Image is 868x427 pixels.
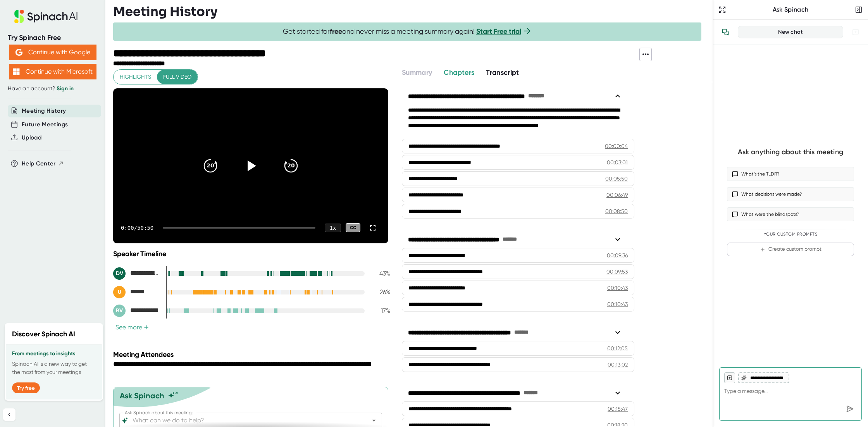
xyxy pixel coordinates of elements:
[607,344,628,352] div: 00:12:05
[121,225,153,231] div: 0:00 / 50:50
[8,85,98,92] div: Have an account?
[608,405,628,413] div: 00:15:47
[113,286,160,298] div: Utshab
[3,408,15,421] button: Collapse sidebar
[12,329,75,339] h2: Discover Spinach AI
[402,67,432,78] button: Summary
[727,207,854,221] button: What were the blindspots?
[113,250,390,258] div: Speaker Timeline
[283,27,532,36] span: Get started for and never miss a meeting summary again!
[113,323,151,331] button: See more+
[486,67,519,78] button: Transcript
[607,284,628,292] div: 00:10:43
[346,223,360,232] div: CC
[727,187,854,201] button: What decisions were made?
[22,159,64,168] button: Help Center
[120,391,164,400] div: Ask Spinach
[12,360,96,376] p: Spinach AI is a new way to get the most from your meetings
[113,4,217,19] h3: Meeting History
[22,133,41,142] button: Upload
[8,33,98,42] div: Try Spinach Free
[9,45,96,60] button: Continue with Google
[325,224,341,232] div: 1 x
[606,268,628,275] div: 00:09:53
[15,49,22,56] img: Aehbyd4JwY73AAAAAElFTkSuQmCC
[144,324,149,331] span: +
[12,351,96,357] h3: From meetings to insights
[843,402,857,416] div: Send message
[163,72,191,82] span: Full video
[113,350,392,359] div: Meeting Attendees
[57,85,74,92] a: Sign in
[608,361,628,368] div: 00:13:02
[607,251,628,259] div: 00:09:36
[727,167,854,181] button: What’s the TLDR?
[9,64,96,79] button: Continue with Microsoft
[605,142,628,150] div: 00:00:04
[607,300,628,308] div: 00:10:43
[113,267,160,280] div: Darrel Vaughn
[371,288,390,296] div: 26 %
[113,305,126,317] div: RV
[113,305,160,317] div: Ritza Vaughn
[22,120,68,129] button: Future Meetings
[113,286,126,298] div: U
[371,270,390,277] div: 43 %
[727,232,854,237] div: Your Custom Prompts
[605,175,628,183] div: 00:05:50
[607,158,628,166] div: 00:03:01
[22,159,56,168] span: Help Center
[369,415,379,426] button: Open
[606,191,628,199] div: 00:06:49
[371,307,390,314] div: 17 %
[717,4,728,15] button: Expand to Ask Spinach page
[728,6,853,14] div: Ask Spinach
[486,68,519,77] span: Transcript
[12,382,40,393] button: Try free
[738,148,843,157] div: Ask anything about this meeting
[131,415,357,426] input: What can we do to help?
[330,27,342,36] b: free
[444,67,474,78] button: Chapters
[605,207,628,215] div: 00:08:50
[727,243,854,256] button: Create custom prompt
[476,27,521,36] a: Start Free trial
[853,4,864,15] button: Close conversation sidebar
[743,29,838,36] div: New chat
[718,24,733,40] button: View conversation history
[113,267,126,280] div: DV
[22,107,66,115] button: Meeting History
[157,70,198,84] button: Full video
[402,68,432,77] span: Summary
[114,70,157,84] button: Highlights
[444,68,474,77] span: Chapters
[120,72,151,82] span: Highlights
